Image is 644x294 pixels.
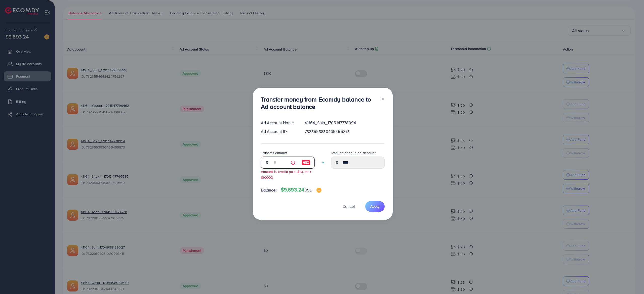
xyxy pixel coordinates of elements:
[301,160,310,166] img: image
[365,201,385,212] button: Apply
[316,188,321,193] img: image
[261,96,377,110] h3: Transfer money from Ecomdy balance to Ad account balance
[304,187,312,193] span: USD
[261,169,312,180] small: Amount is invalid (min: $10, max: $10000)
[257,120,301,126] div: Ad Account Name
[281,187,321,193] h4: $9,693.24
[336,201,361,212] button: Cancel
[301,129,388,134] div: 7323553830405455873
[261,187,277,193] span: Balance:
[261,150,287,155] label: Transfer amount
[623,271,640,290] iframe: Chat
[370,204,380,209] span: Apply
[331,150,376,155] label: Total balance in ad account
[257,129,301,134] div: Ad Account ID
[301,120,388,126] div: 41164_Sakr_1705147778994
[342,204,355,209] span: Cancel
